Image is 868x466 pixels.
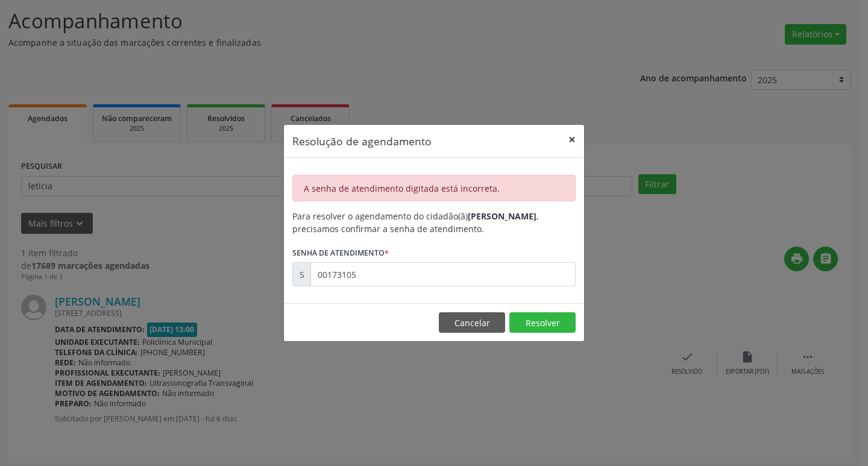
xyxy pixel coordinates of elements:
h5: Resolução de agendamento [292,133,432,149]
button: Resolver [509,312,576,333]
div: S [292,262,311,286]
button: Cancelar [439,312,505,333]
div: Para resolver o agendamento do cidadão(ã) , precisamos confirmar a senha de atendimento. [292,210,576,235]
div: A senha de atendimento digitada está incorreta. [292,175,576,201]
button: Close [560,125,584,154]
label: Senha de atendimento [292,244,389,262]
b: [PERSON_NAME] [468,210,536,222]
